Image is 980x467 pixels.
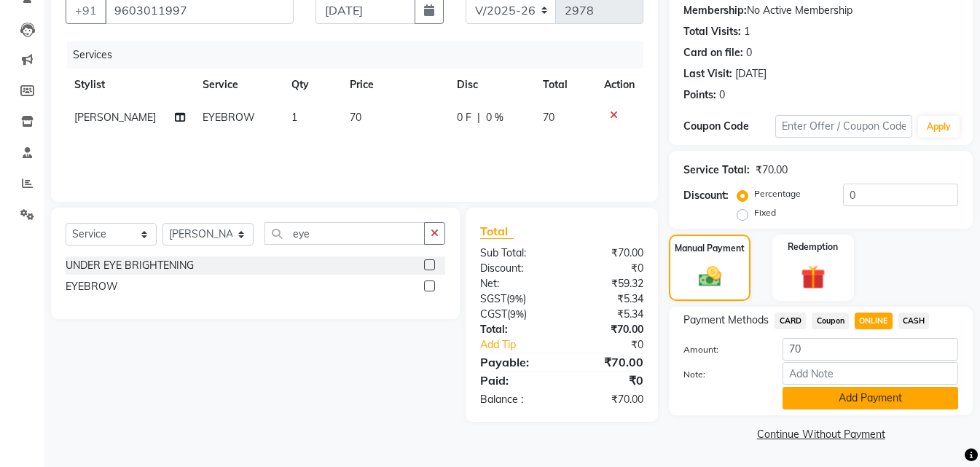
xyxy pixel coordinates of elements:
div: Services [67,42,654,68]
label: Redemption [788,240,838,254]
th: Price [341,68,448,101]
div: Coupon Code [683,119,775,134]
label: Percentage [754,187,801,200]
th: Total [534,68,595,101]
th: Disc [448,68,534,101]
div: ₹0 [562,261,654,276]
div: Total Visits: [683,24,741,39]
span: 0 % [486,110,503,125]
img: _cash.svg [691,264,729,290]
button: Add Payment [783,387,958,409]
th: Action [595,68,643,101]
span: Coupon [812,313,849,329]
input: Enter Offer / Coupon Code [775,115,912,138]
div: Membership: [683,3,747,18]
span: CGST [480,307,507,321]
th: Stylist [66,68,194,101]
img: _gift.svg [793,262,833,292]
div: Discount: [683,188,729,203]
th: Service [194,68,282,101]
span: 0 F [457,110,471,125]
div: UNDER EYE BRIGHTENING [66,258,194,273]
div: ₹5.34 [562,291,654,307]
div: ( ) [469,307,562,322]
a: Continue Without Payment [672,427,970,442]
input: Search or Scan [264,222,425,245]
a: Add Tip [469,337,578,353]
div: ₹70.00 [562,322,654,337]
div: Paid: [469,372,562,389]
div: 0 [746,45,752,60]
span: [PERSON_NAME] [74,111,156,124]
div: ₹5.34 [562,307,654,322]
div: Payable: [469,353,562,371]
button: Apply [918,116,960,138]
span: 1 [291,111,297,124]
span: CARD [775,313,806,329]
span: 70 [543,111,554,124]
div: Sub Total: [469,246,562,261]
span: 9% [510,308,524,320]
div: 0 [719,87,725,103]
span: 9% [509,293,523,305]
div: EYEBROW [66,279,118,294]
div: Service Total: [683,162,750,178]
div: Card on file: [683,45,743,60]
input: Amount [783,338,958,361]
span: 70 [350,111,361,124]
span: SGST [480,292,506,305]
div: Points: [683,87,716,103]
div: ₹70.00 [562,353,654,371]
label: Note: [673,368,772,381]
span: | [477,110,480,125]
div: 1 [744,24,750,39]
th: Qty [283,68,342,101]
div: ( ) [469,291,562,307]
span: ONLINE [855,313,893,329]
div: ₹70.00 [562,246,654,261]
div: Discount: [469,261,562,276]
div: [DATE] [735,66,767,82]
div: ₹59.32 [562,276,654,291]
span: Total [480,224,514,239]
div: ₹70.00 [562,392,654,407]
span: Payment Methods [683,313,769,328]
div: Net: [469,276,562,291]
label: Amount: [673,343,772,356]
label: Fixed [754,206,776,219]
div: Total: [469,322,562,337]
div: No Active Membership [683,3,958,18]
span: EYEBROW [203,111,255,124]
input: Add Note [783,362,958,385]
div: Last Visit: [683,66,732,82]
div: Balance : [469,392,562,407]
div: ₹0 [577,337,654,353]
span: CASH [898,313,930,329]
div: ₹0 [562,372,654,389]
label: Manual Payment [675,242,745,255]
div: ₹70.00 [756,162,788,178]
